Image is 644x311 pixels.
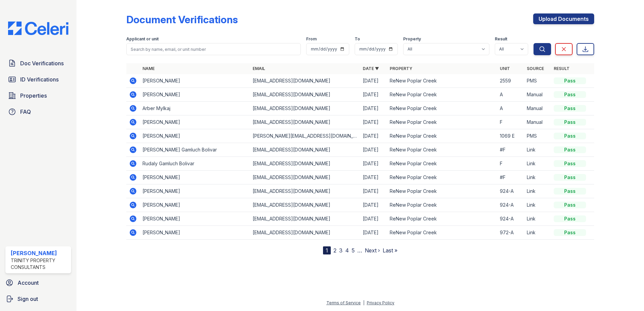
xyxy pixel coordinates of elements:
[524,143,551,157] td: Link
[554,174,586,181] div: Pass
[524,171,551,184] td: Link
[497,88,524,102] td: A
[554,133,586,139] div: Pass
[126,43,301,55] input: Search by name, email, or unit number
[367,300,394,305] a: Privacy Policy
[140,198,250,212] td: [PERSON_NAME]
[5,73,71,86] a: ID Verifications
[497,115,524,129] td: F
[554,105,586,112] div: Pass
[3,22,74,35] img: CE_Logo_Blue-a8612792a0a2168367f1c8372b55b34899dd931a85d93a1a3d3e32e68fde9ad4.png
[554,66,570,71] a: Result
[3,292,74,306] a: Sign out
[360,129,387,143] td: [DATE]
[497,157,524,171] td: F
[360,212,387,226] td: [DATE]
[363,66,379,71] a: Date ▼
[390,66,412,71] a: Property
[387,143,497,157] td: ReNew Poplar Creek
[554,202,586,208] div: Pass
[365,247,380,254] a: Next ›
[497,171,524,184] td: #F
[5,57,71,70] a: Doc Verifications
[387,198,497,212] td: ReNew Poplar Creek
[357,246,362,254] span: …
[387,157,497,171] td: ReNew Poplar Creek
[387,171,497,184] td: ReNew Poplar Creek
[250,171,360,184] td: [EMAIL_ADDRESS][DOMAIN_NAME]
[339,247,343,254] a: 3
[250,129,360,143] td: [PERSON_NAME][EMAIL_ADDRESS][DOMAIN_NAME]
[387,129,497,143] td: ReNew Poplar Creek
[497,212,524,226] td: 924-A
[360,171,387,184] td: [DATE]
[250,226,360,240] td: [EMAIL_ADDRESS][DOMAIN_NAME]
[326,300,361,305] a: Terms of Service
[360,88,387,102] td: [DATE]
[383,247,397,254] a: Last »
[387,88,497,102] td: ReNew Poplar Creek
[253,66,265,71] a: Email
[140,212,250,226] td: [PERSON_NAME]
[554,77,586,84] div: Pass
[140,171,250,184] td: [PERSON_NAME]
[360,74,387,88] td: [DATE]
[524,115,551,129] td: Manual
[363,300,364,305] div: |
[360,115,387,129] td: [DATE]
[140,129,250,143] td: [PERSON_NAME]
[20,59,64,67] span: Doc Verifications
[387,212,497,226] td: ReNew Poplar Creek
[5,105,71,118] a: FAQ
[360,184,387,198] td: [DATE]
[497,143,524,157] td: #F
[497,198,524,212] td: 924-A
[554,188,586,195] div: Pass
[11,249,68,257] div: [PERSON_NAME]
[500,66,510,71] a: Unit
[126,36,159,42] label: Applicant or unit
[524,226,551,240] td: Link
[497,102,524,115] td: A
[352,247,355,254] a: 5
[554,229,586,236] div: Pass
[533,13,594,24] a: Upload Documents
[524,184,551,198] td: Link
[140,115,250,129] td: [PERSON_NAME]
[140,184,250,198] td: [PERSON_NAME]
[360,157,387,171] td: [DATE]
[20,108,31,116] span: FAQ
[554,91,586,98] div: Pass
[554,160,586,167] div: Pass
[524,129,551,143] td: PMS
[387,226,497,240] td: ReNew Poplar Creek
[497,226,524,240] td: 972-A
[250,115,360,129] td: [EMAIL_ADDRESS][DOMAIN_NAME]
[250,198,360,212] td: [EMAIL_ADDRESS][DOMAIN_NAME]
[250,157,360,171] td: [EMAIL_ADDRESS][DOMAIN_NAME]
[250,143,360,157] td: [EMAIL_ADDRESS][DOMAIN_NAME]
[345,247,349,254] a: 4
[140,88,250,102] td: [PERSON_NAME]
[387,115,497,129] td: ReNew Poplar Creek
[387,74,497,88] td: ReNew Poplar Creek
[20,92,47,100] span: Properties
[250,212,360,226] td: [EMAIL_ADDRESS][DOMAIN_NAME]
[403,36,421,42] label: Property
[250,88,360,102] td: [EMAIL_ADDRESS][DOMAIN_NAME]
[306,36,317,42] label: From
[360,226,387,240] td: [DATE]
[524,74,551,88] td: PMS
[524,88,551,102] td: Manual
[250,74,360,88] td: [EMAIL_ADDRESS][DOMAIN_NAME]
[140,143,250,157] td: [PERSON_NAME] Gamluch Bolivar
[524,198,551,212] td: Link
[527,66,544,71] a: Source
[5,89,71,102] a: Properties
[497,74,524,88] td: 2559
[360,102,387,115] td: [DATE]
[140,226,250,240] td: [PERSON_NAME]
[497,129,524,143] td: 1069 E
[250,184,360,198] td: [EMAIL_ADDRESS][DOMAIN_NAME]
